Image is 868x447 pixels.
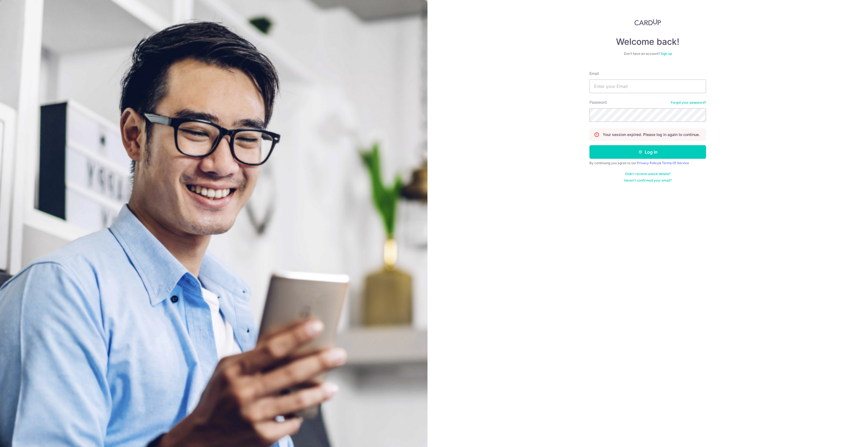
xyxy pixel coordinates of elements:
[589,52,706,56] div: Don’t have an account?
[589,100,607,105] label: Password
[671,100,706,105] a: Forgot your password?
[634,19,661,26] img: CardUp Logo
[589,71,599,76] label: Email
[662,161,689,165] a: Terms Of Service
[660,52,672,56] a: Sign up
[603,132,700,137] p: Your session expired. Please log in again to continue.
[589,145,706,159] button: Log in
[624,178,672,183] a: Haven't confirmed your email?
[589,161,706,165] div: By continuing you agree to our &
[625,172,671,176] a: Didn't receive unlock details?
[589,36,706,47] h4: Welcome back!
[589,80,706,93] input: Enter your Email
[637,161,659,165] a: Privacy Policy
